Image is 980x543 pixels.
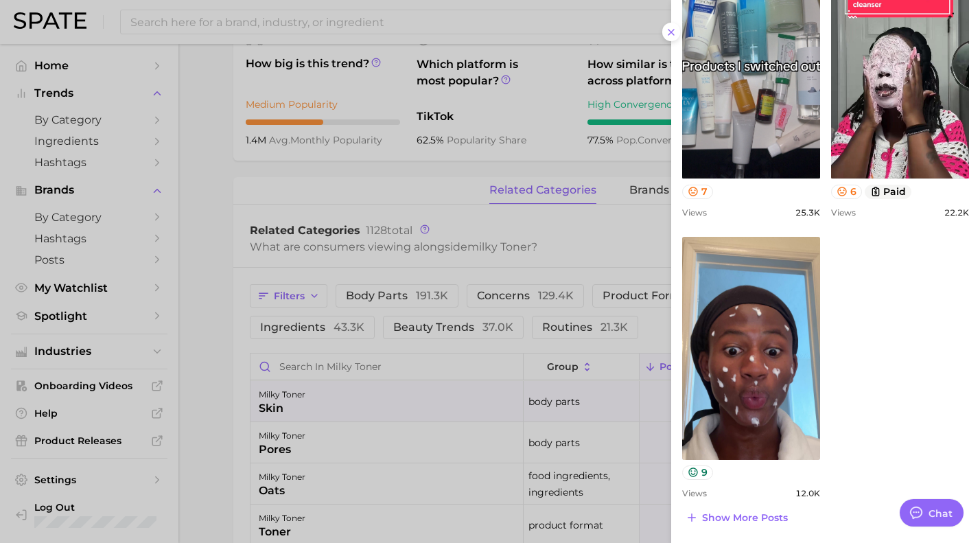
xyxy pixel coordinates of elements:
button: 7 [682,185,713,199]
span: 25.3k [795,207,820,218]
button: 6 [831,185,862,199]
button: Show more posts [682,508,791,527]
button: paid [865,185,912,199]
span: Views [682,488,707,498]
button: 9 [682,465,713,480]
span: 12.0k [795,488,820,498]
span: Views [682,207,707,218]
span: Views [831,207,856,218]
span: 22.2k [944,207,969,218]
span: Show more posts [702,512,788,524]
